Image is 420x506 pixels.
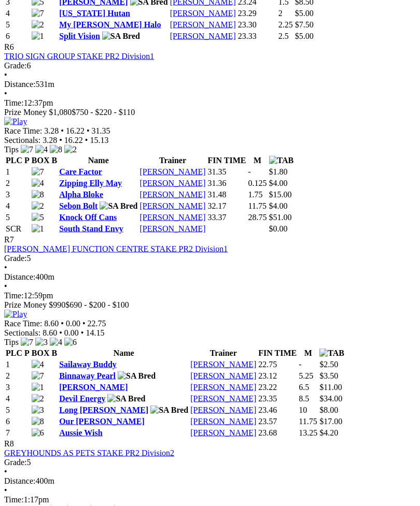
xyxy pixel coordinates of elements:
[190,428,256,437] a: [PERSON_NAME]
[32,32,44,41] img: 1
[50,145,62,154] img: 8
[5,190,30,200] td: 3
[59,428,102,437] a: Aussie Wish
[35,338,48,347] img: 3
[319,349,344,358] img: TAB
[4,486,7,495] span: •
[59,394,105,403] a: Devil Energy
[32,213,44,222] img: 5
[5,382,30,393] td: 3
[5,394,30,404] td: 4
[4,458,27,467] span: Grade:
[269,213,292,222] span: $51.00
[4,254,27,263] span: Grade:
[59,213,117,222] a: Knock Off Cans
[5,428,30,438] td: 7
[269,179,288,187] span: $4.00
[61,126,64,135] span: •
[32,156,50,165] span: BOX
[4,310,27,319] img: Play
[258,416,297,427] td: 23.57
[4,235,14,244] span: R7
[32,224,44,234] img: 1
[295,32,314,40] span: $5.00
[32,201,44,211] img: 2
[190,371,256,380] a: [PERSON_NAME]
[5,371,30,381] td: 2
[4,98,24,107] span: Time:
[5,201,30,211] td: 4
[295,20,314,29] span: $7.50
[269,156,294,165] img: TAB
[258,371,297,381] td: 23.12
[64,338,77,347] img: 6
[5,31,30,41] td: 6
[81,328,84,337] span: •
[4,61,27,70] span: Grade:
[139,179,205,187] a: [PERSON_NAME]
[43,136,57,144] span: 3.28
[5,212,30,223] td: 5
[66,319,80,328] span: 0.00
[51,156,57,165] span: B
[6,349,22,357] span: PLC
[4,98,416,108] div: 12:37pm
[59,383,128,392] a: [PERSON_NAME]
[258,382,297,393] td: 23.22
[32,428,44,438] img: 6
[21,145,33,154] img: 7
[32,360,44,369] img: 4
[190,383,256,392] a: [PERSON_NAME]
[139,167,205,176] a: [PERSON_NAME]
[207,212,247,223] td: 33.37
[61,319,64,328] span: •
[4,291,24,300] span: Time:
[4,89,7,98] span: •
[298,348,318,358] th: M
[299,394,309,403] text: 8.5
[59,224,123,233] a: South Stand Envy
[4,282,7,291] span: •
[102,32,140,41] img: SA Bred
[32,179,44,188] img: 4
[170,9,236,18] a: [PERSON_NAME]
[4,80,416,89] div: 531m
[59,348,189,358] th: Name
[139,213,205,222] a: [PERSON_NAME]
[299,406,307,414] text: 10
[72,108,135,117] span: $750 - $220 - $110
[207,167,247,177] td: 31.35
[4,467,7,476] span: •
[190,417,256,426] a: [PERSON_NAME]
[170,32,236,40] a: [PERSON_NAME]
[21,338,33,347] img: 7
[86,328,104,337] span: 14.15
[4,476,416,486] div: 400m
[87,126,90,135] span: •
[319,371,338,380] span: $3.50
[90,136,108,144] span: 15.13
[248,190,263,199] text: 1.75
[6,156,22,165] span: PLC
[59,360,117,369] a: Sailaway Buddy
[319,417,342,426] span: $17.00
[4,319,42,328] span: Race Time:
[32,417,44,426] img: 8
[4,272,35,281] span: Distance:
[66,126,85,135] span: 16.22
[207,178,247,189] td: 31.36
[59,417,145,426] a: Our [PERSON_NAME]
[4,449,174,457] a: GREYHOUNDS AS PETS STAKE PR2 Division2
[59,190,103,199] a: Alpha Bloke
[4,117,27,126] img: Play
[170,20,236,29] a: [PERSON_NAME]
[269,224,288,233] span: $0.00
[248,201,267,210] text: 11.75
[59,9,130,18] a: [US_STATE] Hutan
[24,349,30,357] span: P
[59,167,102,176] a: Care Factor
[59,328,62,337] span: •
[44,126,59,135] span: 3.28
[5,359,30,370] td: 1
[258,394,297,404] td: 23.35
